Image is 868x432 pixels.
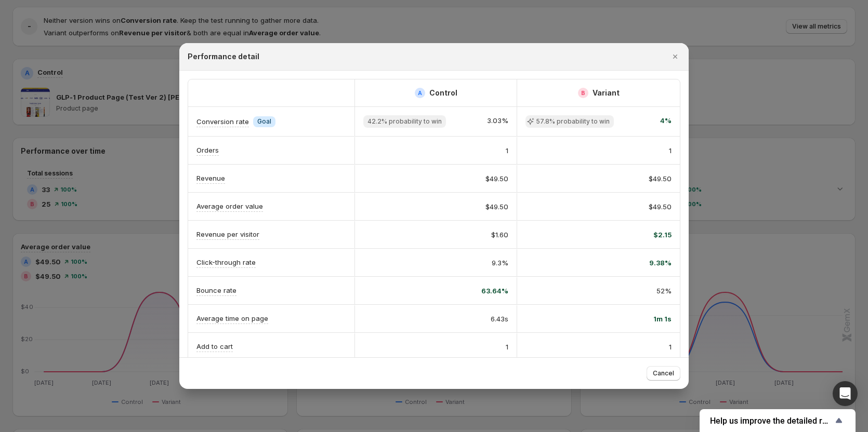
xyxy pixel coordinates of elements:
[485,173,508,184] span: $49.50
[196,313,268,323] p: Average time on page
[649,201,672,212] span: $49.50
[710,416,833,426] span: Help us improve the detailed report for A/B campaigns
[653,230,672,240] span: $2.15
[196,285,236,295] p: Bounce rate
[593,88,620,98] h2: Variant
[429,88,457,98] h2: Control
[669,145,672,156] span: 1
[668,49,682,64] button: Close
[196,257,256,267] p: Click-through rate
[660,115,672,128] span: 4%
[653,369,674,377] span: Cancel
[656,286,672,296] span: 52%
[196,145,219,155] p: Orders
[257,117,271,126] span: Goal
[581,90,585,96] h2: B
[196,201,263,211] p: Average order value
[188,51,259,62] h2: Performance detail
[196,229,259,239] p: Revenue per visitor
[833,381,858,406] div: Open Intercom Messenger
[492,258,508,268] span: 9.3%
[506,145,508,156] span: 1
[196,341,233,352] p: Add to cart
[647,366,680,381] button: Cancel
[485,201,508,212] span: $49.50
[196,116,249,127] p: Conversion rate
[653,314,672,324] span: 1m 1s
[487,115,508,128] span: 3.03%
[649,173,672,184] span: $49.50
[506,342,508,352] span: 1
[491,230,508,240] span: $1.60
[196,173,225,183] p: Revenue
[418,90,422,96] h2: A
[710,414,845,427] button: Show survey - Help us improve the detailed report for A/B campaigns
[669,342,672,352] span: 1
[649,258,672,268] span: 9.38%
[367,117,442,126] span: 42.2% probability to win
[491,314,508,324] span: 6.43s
[536,117,610,126] span: 57.8% probability to win
[481,286,508,296] span: 63.64%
